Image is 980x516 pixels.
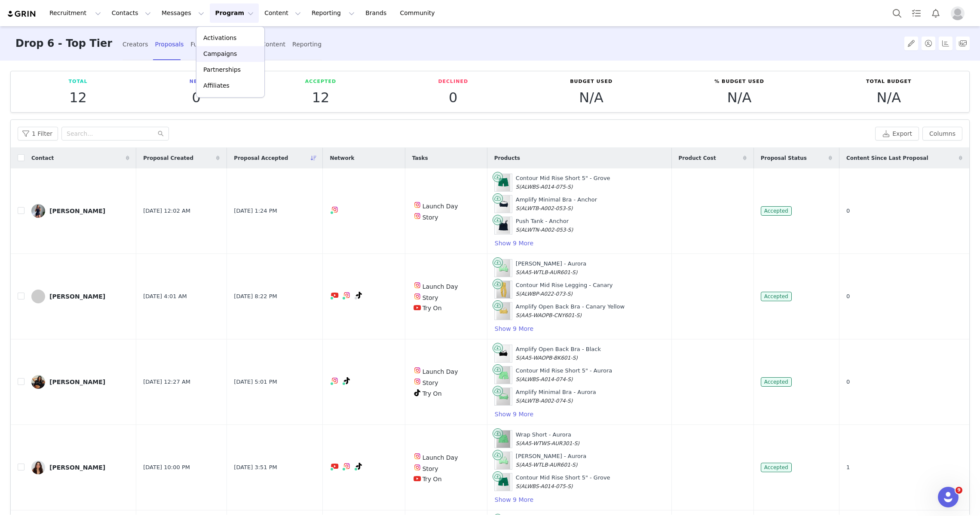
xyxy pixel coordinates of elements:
[438,90,468,105] p: 0
[306,3,360,23] button: Reporting
[234,207,277,215] span: [DATE] 1:24 PM
[496,473,510,491] img: GroveContourShort-Front_2c7518b5-6951-4311-9a87-64441f4a646f.jpg
[761,377,792,387] span: Accepted
[292,33,322,56] div: Reporting
[107,3,156,23] button: Contacts
[516,184,519,190] span: S
[155,33,184,56] div: Proposals
[516,195,597,212] div: Amplify Minimal Bra - Anchor
[496,452,510,469] img: AuroraLinaBra-Front_76227a61-97a7-4d47-a192-3cd56551000c.jpg
[516,388,596,405] div: Amplify Minimal Bra - Aurora
[423,465,438,472] span: Story
[496,217,510,234] img: AnchorPushTank-Front.jpg
[846,463,850,472] span: 1
[343,463,350,470] img: instagram.svg
[494,238,534,248] button: Show 9 More
[579,89,603,106] span: N/A
[305,78,336,85] p: Accepted
[846,292,850,301] span: 0
[343,292,350,299] img: instagram.svg
[516,302,625,319] div: Amplify Open Back Bra - Canary Yellow
[519,269,577,275] span: (AA5-WTLB-AUR601-S)
[423,283,458,290] span: Launch Day
[516,217,573,234] div: Push Tank - Anchor
[203,65,241,74] p: Partnerships
[496,174,510,191] img: GroveContourShort-Front_2c7518b5-6951-4311-9a87-64441f4a646f.jpg
[494,324,534,334] button: Show 9 More
[122,33,148,56] div: Creators
[761,206,792,216] span: Accepted
[494,154,520,162] span: Products
[714,78,764,85] p: % Budget Used
[926,3,945,23] button: Notifications
[938,487,959,507] iframe: Intercom live chat
[414,282,421,289] img: instagram.svg
[866,78,911,85] p: Total Budget
[516,355,519,361] span: S
[423,294,438,301] span: Story
[234,378,277,386] span: [DATE] 5:01 PM
[143,154,193,162] span: Proposal Created
[414,453,421,460] img: instagram.svg
[494,409,534,419] button: Show 9 More
[331,377,338,384] img: instagram.svg
[261,33,285,56] div: Content
[516,269,519,275] span: S
[888,3,906,23] button: Search
[496,388,510,405] img: AuroraMinimalBra-Front.jpg
[516,174,610,191] div: Contour Mid Rise Short 5" - Grove
[423,379,438,386] span: Story
[907,3,926,23] a: Tasks
[234,292,277,301] span: [DATE] 8:22 PM
[519,227,573,233] span: (ALWTN-A002-053-S)
[423,214,438,221] span: Story
[516,260,586,276] div: [PERSON_NAME] - Aurora
[305,90,336,105] p: 12
[519,184,573,190] span: (ALWBS-A014-075-S)
[423,368,458,375] span: Launch Day
[496,431,510,448] img: AuroraWrapShorts-Front.jpg
[496,281,510,298] img: CanaryContourLegging-Front_726581a0-d0c8-4336-a958-ebb64c5cb740.jpg
[423,390,442,397] span: Try On
[143,463,190,472] span: [DATE] 10:00 PM
[234,154,288,162] span: Proposal Accepted
[190,90,203,105] p: 0
[15,26,112,61] h3: Drop 6 - Top Tier
[496,345,510,362] img: BlackOpenBackBra-Front.jpg
[31,461,129,474] a: [PERSON_NAME]
[61,127,169,140] input: Search...
[516,291,519,297] span: S
[423,454,458,461] span: Launch Day
[516,312,519,318] span: S
[190,78,203,85] p: New
[156,3,209,23] button: Messages
[158,131,164,137] i: icon: search
[946,6,973,20] button: Profile
[31,375,45,389] img: a5d3d7b9-2d27-45f1-b04a-8542d9313dd9.jpg
[875,127,919,140] button: Export
[423,476,442,482] span: Try On
[519,462,577,468] span: (AA5-WTLB-AUR601-S)
[570,78,612,85] p: Budget Used
[414,213,421,220] img: instagram.svg
[955,487,962,494] span: 9
[876,89,901,106] span: N/A
[414,293,421,300] img: instagram.svg
[412,154,428,162] span: Tasks
[761,292,792,301] span: Accepted
[203,81,230,90] p: Affiliates
[423,305,442,311] span: Try On
[516,452,586,469] div: [PERSON_NAME] - Aurora
[210,3,259,23] button: Program
[143,378,190,386] span: [DATE] 12:27 AM
[714,90,764,105] p: N/A
[190,33,222,56] div: Fulfillment
[44,3,106,23] button: Recruitment
[31,204,45,218] img: 97a40cb7-a7eb-4d79-b22f-fc9f0de44fc6.jpg
[494,495,534,505] button: Show 9 More
[31,154,54,162] span: Contact
[31,204,129,218] a: [PERSON_NAME]
[516,462,519,468] span: S
[7,10,37,18] img: grin logo
[49,464,105,471] div: [PERSON_NAME]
